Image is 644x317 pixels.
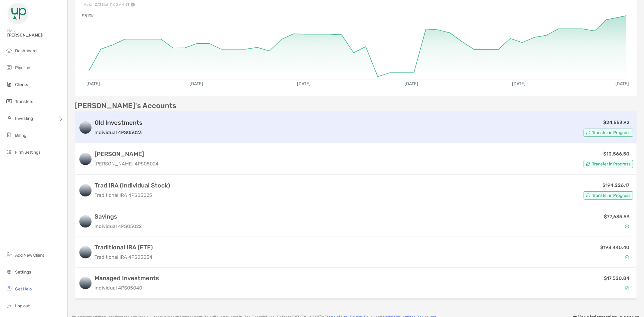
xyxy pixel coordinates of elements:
span: Billing [15,133,26,138]
h3: [PERSON_NAME] [95,150,159,158]
img: logo account [79,277,91,289]
p: Traditional IRA 4PS05034 [95,253,153,261]
img: logo account [79,246,91,258]
text: $519K [82,13,94,18]
img: Account Status icon [586,162,591,166]
img: dashboard icon [5,47,13,54]
text: [DATE] [86,81,100,86]
span: Investing [15,116,33,121]
text: [DATE] [405,81,418,86]
text: [DATE] [190,81,203,86]
img: Zoe Logo [7,2,29,24]
span: Transfer in Progress [592,162,630,166]
span: Add New Client [15,253,44,258]
p: $77,635.53 [604,213,630,220]
h3: Managed Investments [95,274,159,282]
img: Performance Info [131,2,135,7]
span: Log out [15,303,30,309]
p: $194,226.17 [602,181,630,189]
text: [DATE] [512,81,526,86]
img: transfers icon [5,98,13,105]
span: Clients [15,82,28,87]
img: Account Status icon [625,224,629,229]
h3: Traditional IRA (ETF) [95,244,153,251]
img: add_new_client icon [5,251,13,258]
h3: Old Investments [95,119,143,126]
span: Dashboard [15,48,37,53]
p: As of [DATE] at 11:00 AM ET [84,2,148,7]
p: [PERSON_NAME]'s Accounts [75,102,176,110]
span: Transfers [15,99,33,104]
span: Settings [15,270,31,275]
img: Account Status icon [625,286,629,290]
p: $193,440.40 [600,244,630,251]
p: $24,553.92 [603,119,630,126]
img: Account Status icon [586,130,591,135]
p: $17,520.84 [604,274,630,282]
span: Pipeline [15,65,30,70]
p: Individual 4PS05040 [95,284,159,292]
img: Account Status icon [625,255,629,259]
img: logo account [79,216,91,228]
img: clients icon [5,81,13,88]
img: pipeline icon [5,64,13,71]
img: logo account [79,122,91,134]
text: [DATE] [615,81,629,86]
img: logo account [79,153,91,165]
img: Account Status icon [586,193,591,197]
span: Transfer in Progress [592,131,630,134]
text: [DATE] [297,81,311,86]
p: [PERSON_NAME] 4PS05024 [95,160,159,168]
img: logout icon [5,302,13,309]
img: logo account [79,184,91,197]
h3: Savings [95,213,142,220]
img: get-help icon [5,285,13,292]
img: billing icon [5,131,13,139]
h3: Trad IRA (Individual Stock) [95,182,170,189]
span: [PERSON_NAME]! [7,33,64,38]
img: settings icon [5,268,13,275]
img: investing icon [5,114,13,122]
span: Firm Settings [15,150,40,155]
p: Individual 4PS05023 [95,129,143,136]
span: Get Help [15,287,32,292]
img: firm-settings icon [5,148,13,155]
span: Transfer in Progress [592,194,630,197]
p: Individual 4PS05022 [95,223,142,230]
p: Traditional IRA 4PS05025 [95,191,170,199]
p: $10,566.50 [603,150,630,158]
